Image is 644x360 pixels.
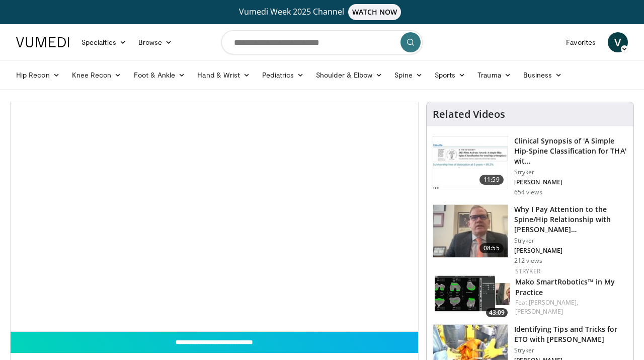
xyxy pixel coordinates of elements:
[514,237,627,245] p: Stryker
[10,65,66,85] a: Hip Recon
[514,188,542,196] p: 654 views
[515,298,625,316] div: Feat.
[128,65,192,85] a: Foot & Ankle
[515,307,563,316] a: [PERSON_NAME]
[514,168,627,176] p: Stryker
[514,346,627,354] p: Stryker
[75,32,132,52] a: Specialties
[486,308,508,317] span: 43:09
[11,102,418,332] video-js: Video Player
[515,267,540,275] a: Stryker
[514,178,627,186] p: [PERSON_NAME]
[433,204,627,265] a: 08:55 Why I Pay Attention to the Spine/Hip Relationship with [PERSON_NAME]… Stryker [PERSON_NAME]...
[435,267,510,320] img: 6447fcf3-292f-4e91-9cb4-69224776b4c9.150x105_q85_crop-smart_upscale.jpg
[66,65,128,85] a: Knee Recon
[191,65,256,85] a: Hand & Wrist
[435,267,510,320] a: 43:09
[18,4,626,20] a: Vumedi Week 2025 ChannelWATCH NOW
[433,108,505,120] h4: Related Videos
[529,298,578,307] a: [PERSON_NAME],
[16,37,69,47] img: VuMedi Logo
[348,4,401,20] span: WATCH NOW
[388,65,428,85] a: Spine
[221,30,423,54] input: Search topics, interventions
[514,257,542,265] p: 212 views
[560,32,602,52] a: Favorites
[433,136,508,189] img: 4f8340e7-9bb9-4abb-b960-1ac50a60f944.150x105_q85_crop-smart_upscale.jpg
[608,32,628,52] a: V
[514,136,627,166] h3: Clinical Synopsis of 'A Simple Hip-Spine Classification for THA' wit…
[514,204,627,235] h3: Why I Pay Attention to the Spine/Hip Relationship with [PERSON_NAME]…
[310,65,388,85] a: Shoulder & Elbow
[514,247,627,255] p: [PERSON_NAME]
[256,65,310,85] a: Pediatrics
[433,205,508,257] img: 00fead53-50f5-4006-bf92-6ec7e9172365.150x105_q85_crop-smart_upscale.jpg
[479,175,504,185] span: 11:59
[433,136,627,196] a: 11:59 Clinical Synopsis of 'A Simple Hip-Spine Classification for THA' wit… Stryker [PERSON_NAME]...
[515,277,615,297] a: Mako SmartRobotics™ in My Practice
[471,65,517,85] a: Trauma
[429,65,472,85] a: Sports
[479,243,504,253] span: 08:55
[132,32,179,52] a: Browse
[517,65,569,85] a: Business
[514,324,627,344] h3: Identifying Tips and Tricks for ETO with [PERSON_NAME]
